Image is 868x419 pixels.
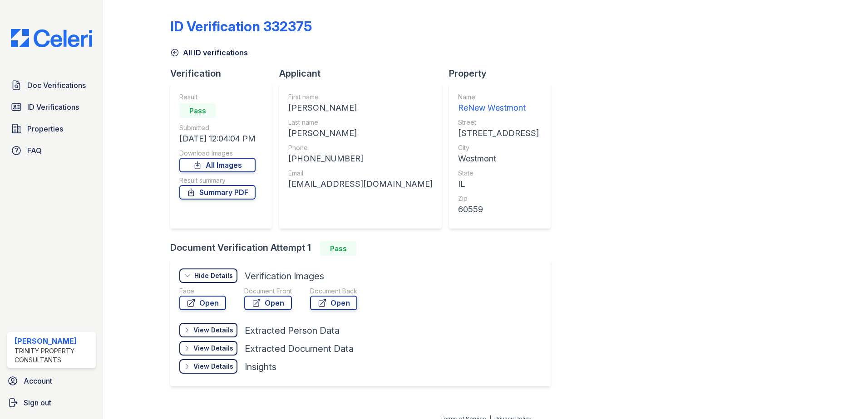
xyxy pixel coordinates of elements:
div: Phone [288,143,433,152]
div: View Details [193,362,233,371]
div: [PERSON_NAME] [288,127,433,140]
div: Result summary [179,176,256,185]
div: Name [458,93,539,102]
div: Document Front [244,287,292,296]
div: Submitted [179,123,256,132]
div: View Details [193,326,233,335]
div: Street [458,118,539,127]
div: Trinity Property Consultants [15,346,92,365]
div: Hide Details [194,271,233,280]
a: Open [244,296,292,310]
div: State [458,169,539,178]
div: Face [179,287,226,296]
a: All ID verifications [170,47,248,58]
div: Extracted Person Data [245,324,340,337]
a: Open [179,296,226,310]
span: Doc Verifications [27,80,86,91]
div: [PERSON_NAME] [15,336,92,346]
a: Name ReNew Westmont [458,93,539,114]
a: ID Verifications [7,98,96,116]
iframe: chat widget [830,383,859,410]
span: Account [24,375,52,386]
div: Document Back [310,287,357,296]
div: Westmont [458,152,539,165]
a: All Images [179,158,256,172]
a: Summary PDF [179,185,256,200]
div: First name [288,93,433,102]
div: Download Images [179,149,256,158]
a: Account [4,372,99,390]
div: 60559 [458,203,539,216]
div: Pass [179,103,216,118]
img: CE_Logo_Blue-a8612792a0a2168367f1c8372b55b34899dd931a85d93a1a3d3e32e68fde9ad4.png [4,29,99,47]
span: Properties [27,123,63,134]
a: FAQ [7,141,96,160]
div: Applicant [279,67,449,80]
div: Document Verification Attempt 1 [170,241,558,256]
div: Verification [170,67,279,80]
div: [STREET_ADDRESS] [458,127,539,140]
div: View Details [193,344,233,353]
div: ID Verification 332375 [170,18,312,34]
div: [PHONE_NUMBER] [288,152,433,165]
a: Sign out [4,394,99,412]
div: Property [449,67,558,80]
div: [EMAIL_ADDRESS][DOMAIN_NAME] [288,178,433,190]
div: Insights [245,361,276,373]
a: Properties [7,120,96,138]
a: Doc Verifications [7,76,96,94]
div: Verification Images [245,270,324,283]
div: [PERSON_NAME] [288,102,433,114]
div: Result [179,93,256,102]
div: [DATE] 12:04:04 PM [179,132,256,145]
span: Sign out [24,397,51,408]
div: Pass [320,241,356,256]
span: FAQ [27,145,42,156]
div: IL [458,178,539,190]
div: ReNew Westmont [458,102,539,114]
div: Extracted Document Data [245,342,354,355]
div: City [458,143,539,152]
span: ID Verifications [27,102,79,112]
a: Open [310,296,357,310]
div: Zip [458,194,539,203]
div: Email [288,169,433,178]
div: Last name [288,118,433,127]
